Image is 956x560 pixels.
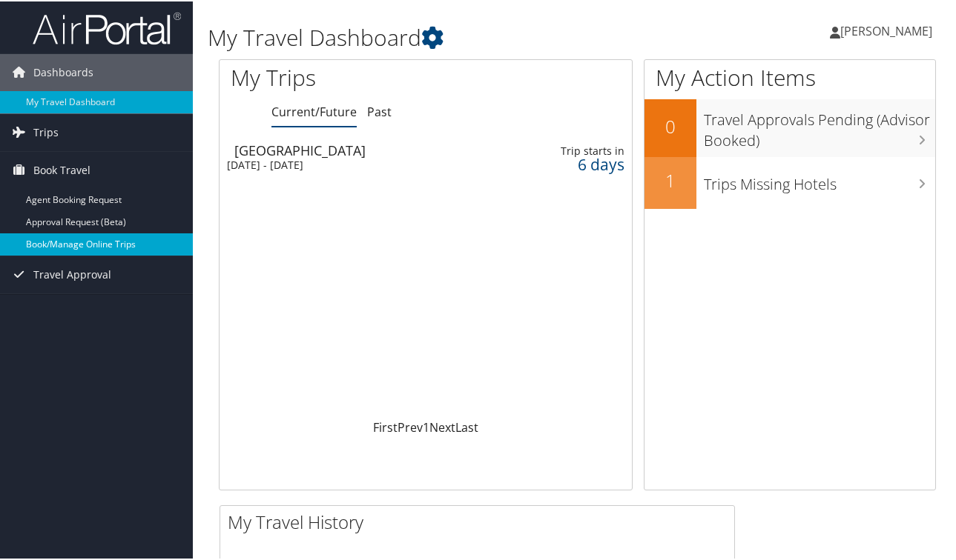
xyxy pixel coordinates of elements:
[367,102,392,119] a: Past
[271,102,357,119] a: Current/Future
[538,143,624,156] div: Trip starts in
[645,61,935,92] h1: My Action Items
[228,508,734,533] h2: My Travel History
[704,101,935,150] h3: Travel Approvals Pending (Advisor Booked)
[227,157,485,170] div: [DATE] - [DATE]
[538,156,624,170] div: 6 days
[33,150,90,187] span: Book Travel
[234,142,492,156] div: [GEOGRAPHIC_DATA]
[830,7,947,52] a: [PERSON_NAME]
[373,418,398,434] a: First
[840,21,932,38] span: [PERSON_NAME]
[455,418,478,434] a: Last
[645,167,696,192] h2: 1
[33,10,181,44] img: airportal-logo.png
[645,98,935,155] a: 0Travel Approvals Pending (Advisor Booked)
[423,418,429,434] a: 1
[231,61,449,92] h1: My Trips
[33,113,59,150] span: Trips
[208,21,701,52] h1: My Travel Dashboard
[704,165,935,193] h3: Trips Missing Hotels
[398,418,423,434] a: Prev
[33,255,111,292] span: Travel Approval
[33,53,93,90] span: Dashboards
[645,113,696,138] h2: 0
[645,156,935,207] a: 1Trips Missing Hotels
[429,418,455,434] a: Next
